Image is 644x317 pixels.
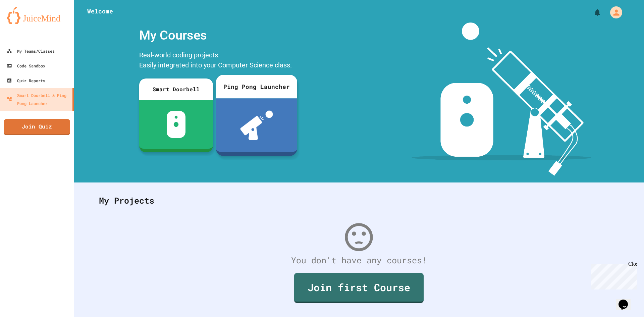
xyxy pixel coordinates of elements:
[7,62,45,70] div: Code Sandbox
[136,22,297,48] div: My Courses
[294,273,424,303] a: Join first Course
[616,290,637,310] iframe: chat widget
[581,7,603,18] div: My Notifications
[7,76,45,85] div: Quiz Reports
[139,78,213,100] div: Smart Doorbell
[603,5,624,20] div: My Account
[7,47,55,55] div: My Teams/Classes
[136,48,297,73] div: Real-world coding projects. Easily integrated into your Computer Science class.
[588,261,637,289] iframe: chat widget
[92,188,626,214] div: My Projects
[7,7,67,24] img: logo-orange.svg
[3,3,46,43] div: Chat with us now!Close
[216,75,297,98] div: Ping Pong Launcher
[92,254,626,267] div: You don't have any courses!
[4,119,70,135] a: Join Quiz
[412,22,591,176] img: banner-image-my-projects.png
[7,91,70,107] div: Smart Doorbell & Ping Pong Launcher
[240,111,273,140] img: ppl-with-ball.png
[167,111,186,138] img: sdb-white.svg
